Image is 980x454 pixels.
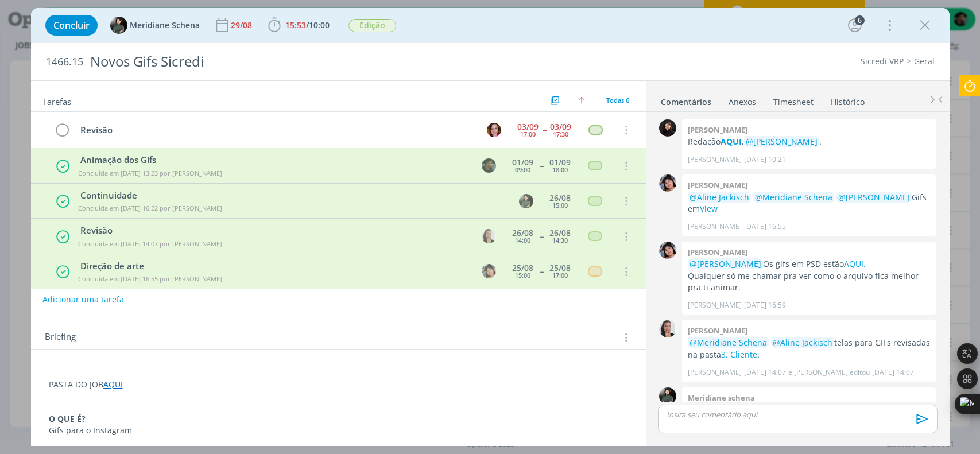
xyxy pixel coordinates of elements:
div: 18:00 [552,166,568,173]
p: [PERSON_NAME] [688,300,742,311]
button: Concluir [45,15,98,36]
p: [PERSON_NAME] [688,367,742,378]
div: Revisão [76,123,477,137]
p: PASTA DO JOB [49,379,629,390]
p: Gifs para o Instagram [49,425,629,436]
div: Animação dos Gifs [76,153,471,166]
span: 10:00 [309,20,330,30]
div: 26/08 [512,229,533,237]
a: Histórico [830,91,865,108]
a: Geral [914,56,935,67]
span: [DATE] 14:07 [744,367,786,378]
span: -- [540,232,543,240]
div: 17:30 [553,131,568,137]
b: [PERSON_NAME] [688,247,747,257]
div: Continuidade [76,189,508,202]
span: -- [540,162,543,170]
span: [DATE] 14:07 [872,367,914,378]
p: telas para GIFs revisadas na pasta . [688,337,930,360]
span: @Meridiane Schena [755,192,832,203]
b: [PERSON_NAME] [688,325,747,336]
img: M [659,387,676,405]
span: Todas 6 [606,96,629,104]
a: Comentários [660,91,712,108]
a: View [700,203,718,214]
img: M [110,17,127,34]
p: Gifs em [688,192,930,215]
span: Tarefas [42,94,71,107]
img: arrow-up.svg [578,97,585,104]
b: [PERSON_NAME] [688,125,747,135]
span: Concluir [53,21,90,30]
span: Briefing [45,330,76,345]
p: [PERSON_NAME] [688,154,742,165]
span: @Aline Jackisch [690,192,749,203]
div: 03/09 [550,123,571,131]
span: 1466.15 [46,56,83,68]
span: [DATE] 16:59 [744,300,786,311]
div: 15:00 [515,272,530,278]
span: -- [540,267,543,275]
span: [DATE] 16:55 [744,222,786,232]
img: E [659,242,676,259]
div: 6 [855,15,865,25]
span: Edição [348,19,396,32]
img: L [659,119,676,137]
div: 26/08 [549,229,571,237]
strong: O QUE É? [49,413,86,424]
button: 6 [846,16,864,34]
div: 03/09 [517,123,539,131]
p: [PERSON_NAME] [688,222,742,232]
span: 15:53 [285,20,306,30]
a: AQUI [721,136,742,147]
b: [PERSON_NAME] [688,180,747,190]
b: Meridiane schena [688,393,755,403]
span: / [306,20,309,30]
div: Anexos [729,96,756,108]
div: Direção de arte [76,259,471,273]
span: Concluída em [DATE] 16:22 por [PERSON_NAME] [78,204,222,212]
div: Revisão [76,224,471,237]
span: Meridiane Schena [130,21,200,29]
button: 15:53/10:00 [265,16,332,34]
p: Redação , . [688,136,930,148]
span: Concluída em [DATE] 13:23 por [PERSON_NAME] [78,169,222,177]
div: 14:30 [552,237,568,243]
div: 01/09 [549,158,571,166]
button: B [486,121,503,138]
p: Qualquer só me chamar pra ver como o arquivo fica melhor pra ti animar. [688,270,930,294]
img: B [487,123,501,137]
div: Novos Gifs Sicredi [86,48,560,76]
img: C [659,320,676,337]
img: E [659,174,676,192]
span: -- [543,126,546,134]
button: Adicionar uma tarefa [42,289,125,310]
div: 17:00 [552,272,568,278]
span: Concluída em [DATE] 16:55 por [PERSON_NAME] [78,274,222,283]
div: 15:00 [552,202,568,208]
p: Os gifs em PSD estão [688,258,930,270]
button: MMeridiane Schena [110,17,200,34]
button: Edição [348,18,397,33]
span: @[PERSON_NAME] [690,258,761,269]
div: 29/08 [231,21,254,29]
div: dialog [31,8,950,446]
span: @[PERSON_NAME] [838,192,910,203]
a: AQUI [103,379,123,390]
div: 14:00 [515,237,530,243]
span: [DATE] 10:21 [744,154,786,165]
span: @Meridiane Schena [690,337,767,348]
span: @[PERSON_NAME] [746,136,818,147]
a: 3. Cliente [721,349,757,360]
span: Concluída em [DATE] 14:07 por [PERSON_NAME] [78,239,222,248]
div: 26/08 [549,194,571,202]
span: e [PERSON_NAME] editou [788,367,870,378]
div: 09:00 [515,166,530,173]
div: 25/08 [549,264,571,272]
a: Timesheet [773,91,814,108]
div: 17:00 [520,131,536,137]
a: AQUI. [844,258,866,269]
div: 25/08 [512,264,533,272]
span: @Aline Jackisch [773,337,832,348]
